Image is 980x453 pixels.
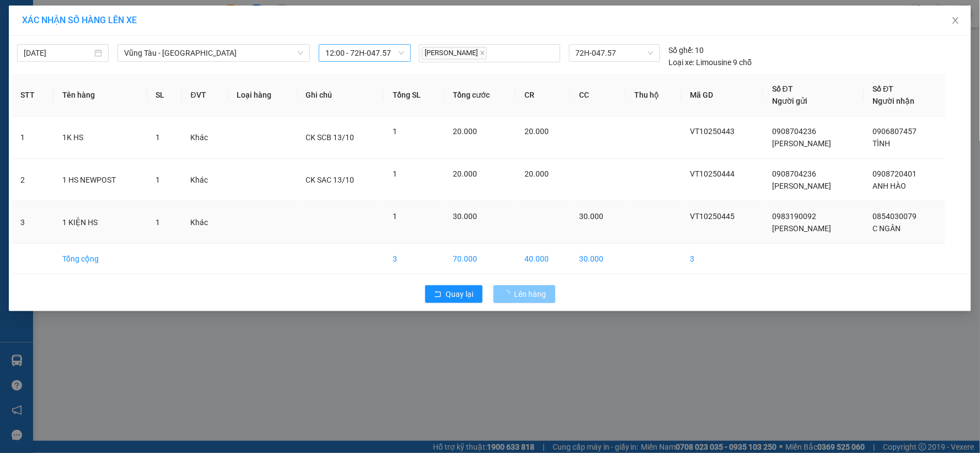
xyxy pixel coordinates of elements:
[12,116,53,159] td: 1
[297,74,384,116] th: Ghi chú
[480,50,485,56] span: close
[690,169,735,178] span: VT10250444
[772,84,793,93] span: Số ĐT
[873,139,891,148] span: TÌNH
[576,45,654,61] span: 72H-047.57
[669,44,704,56] div: 10
[516,244,571,274] td: 40.000
[53,116,147,159] td: 1K HS
[444,74,516,116] th: Tổng cước
[873,224,901,233] span: C NGÂN
[772,169,816,178] span: 0908704236
[22,15,137,25] span: XÁC NHẬN SỐ HÀNG LÊN XE
[393,212,397,221] span: 1
[53,201,147,244] td: 1 KIỆN HS
[297,50,304,56] span: down
[682,74,763,116] th: Mã GD
[524,127,549,136] span: 20.000
[182,74,228,116] th: ĐVT
[434,290,442,299] span: rollback
[393,169,397,178] span: 1
[571,244,626,274] td: 30.000
[53,159,147,201] td: 1 HS NEWPOST
[682,244,763,274] td: 3
[873,182,907,190] span: ANH HÀO
[669,56,752,68] div: Limousine 9 chỗ
[156,175,160,184] span: 1
[156,133,160,142] span: 1
[873,169,917,178] span: 0908720401
[124,45,303,61] span: Vũng Tàu - Sân Bay
[24,47,92,59] input: 13/10/2025
[393,127,397,136] span: 1
[772,212,816,221] span: 0983190092
[384,244,444,274] td: 3
[690,127,735,136] span: VT10250443
[524,169,549,178] span: 20.000
[453,169,477,178] span: 20.000
[772,224,831,233] span: [PERSON_NAME]
[422,47,487,60] span: [PERSON_NAME]
[772,97,807,105] span: Người gửi
[182,159,228,201] td: Khác
[156,218,160,227] span: 1
[182,116,228,159] td: Khác
[306,133,354,142] span: CK SCB 13/10
[669,56,695,68] span: Loại xe:
[12,74,53,116] th: STT
[12,201,53,244] td: 3
[147,74,182,116] th: SL
[580,212,604,221] span: 30.000
[940,6,971,36] button: Close
[182,201,228,244] td: Khác
[53,244,147,274] td: Tổng cộng
[669,44,694,56] span: Số ghế:
[873,97,915,105] span: Người nhận
[772,127,816,136] span: 0908704236
[12,159,53,201] td: 2
[384,74,444,116] th: Tổng SL
[446,288,474,300] span: Quay lại
[325,45,404,61] span: 12:00 - 72H-047.57
[444,244,516,274] td: 70.000
[228,74,297,116] th: Loại hàng
[502,290,515,298] span: loading
[873,212,917,221] span: 0854030079
[772,139,831,148] span: [PERSON_NAME]
[453,212,477,221] span: 30.000
[306,175,354,184] span: CK SAC 13/10
[571,74,626,116] th: CC
[626,74,682,116] th: Thu hộ
[951,16,960,25] span: close
[515,288,547,300] span: Lên hàng
[873,84,894,93] span: Số ĐT
[873,127,917,136] span: 0906807457
[494,285,555,303] button: Lên hàng
[53,74,147,116] th: Tên hàng
[690,212,735,221] span: VT10250445
[772,182,831,190] span: [PERSON_NAME]
[425,285,483,303] button: rollbackQuay lại
[453,127,477,136] span: 20.000
[516,74,571,116] th: CR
